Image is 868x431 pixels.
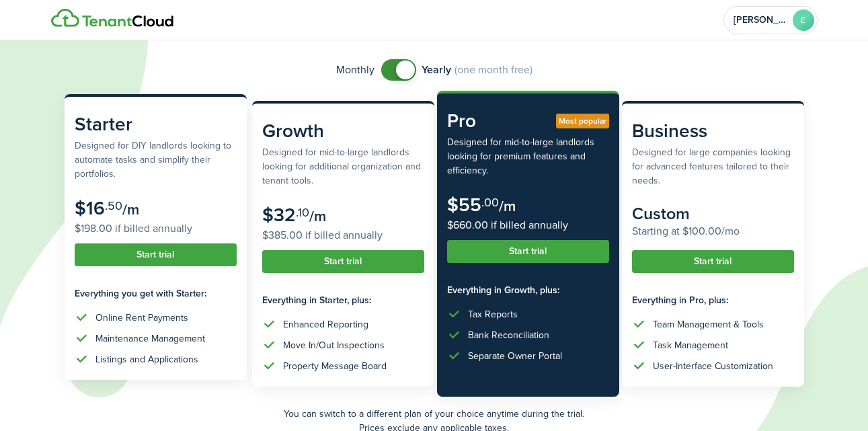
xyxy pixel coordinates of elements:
subscription-pricing-card-price-period: /m [309,205,326,227]
button: Open menu [723,6,818,34]
subscription-pricing-card-price-amount: $32 [262,201,296,229]
subscription-pricing-card-price-annual: $198.00 if billed annually [75,221,237,237]
subscription-pricing-card-price-period: /m [499,195,516,217]
subscription-pricing-card-title: Growth [262,117,424,145]
div: User-Interface Customization [653,359,773,373]
subscription-pricing-card-features-title: Everything you get with Starter: [75,286,237,301]
subscription-pricing-card-price-annual: $660.00 if billed annually [447,217,609,233]
div: Move In/Out Inspections [283,338,385,352]
subscription-pricing-card-title: Business [632,117,794,145]
button: Start trial [75,243,237,266]
subscription-pricing-card-features-title: Everything in Growth, plus: [447,283,609,297]
subscription-pricing-card-price-annual: Starting at $100.00/mo [632,223,794,239]
span: Monthly [336,62,374,78]
img: Logo [51,9,173,28]
div: Property Message Board [283,359,387,373]
div: Tax Reports [468,307,518,321]
div: Task Management [653,338,728,352]
subscription-pricing-card-price-cents: .10 [296,204,309,221]
subscription-pricing-card-description: Designed for mid-to-large landlords looking for additional organization and tenant tools. [262,145,424,188]
div: Separate Owner Portal [468,349,562,363]
subscription-pricing-card-description: Designed for large companies looking for advanced features tailored to their needs. [632,145,794,188]
div: Enhanced Reporting [283,317,368,331]
button: Start trial [262,250,424,273]
subscription-pricing-card-price-amount: $16 [75,194,105,222]
div: Listings and Applications [95,352,198,366]
subscription-pricing-card-description: Designed for mid-to-large landlords looking for premium features and efficiency. [447,135,609,178]
subscription-pricing-card-price-period: /m [122,198,139,221]
button: Start trial [447,240,609,263]
avatar-text: E [793,9,814,31]
span: Most popular [559,115,606,127]
subscription-pricing-card-features-title: Everything in Starter, plus: [262,293,424,307]
subscription-pricing-card-price-cents: .00 [481,194,499,211]
div: Online Rent Payments [95,311,188,325]
div: Maintenance Management [95,331,205,346]
subscription-pricing-card-price-cents: .50 [105,197,122,214]
subscription-pricing-card-features-title: Everything in Pro, plus: [632,293,794,307]
subscription-pricing-card-description: Designed for DIY landlords looking to automate tasks and simplify their portfolios. [75,139,237,181]
subscription-pricing-card-price-annual: $385.00 if billed annually [262,227,424,243]
div: Bank Reconciliation [468,328,549,342]
subscription-pricing-card-price-amount: $55 [447,191,481,219]
subscription-pricing-card-title: Pro [447,107,609,135]
subscription-pricing-card-title: Starter [75,110,237,139]
button: Start trial [632,250,794,273]
subscription-pricing-card-price-amount: Custom [632,201,690,226]
div: Team Management & Tools [653,317,764,331]
span: Emily [734,15,787,25]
